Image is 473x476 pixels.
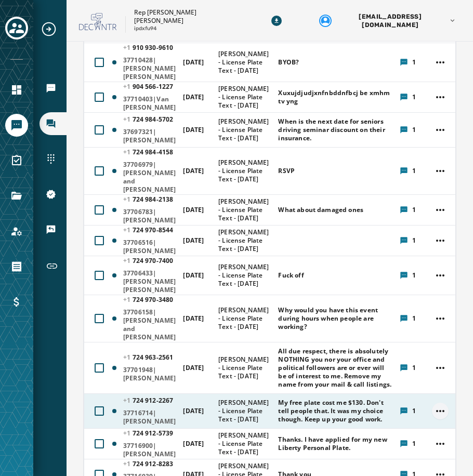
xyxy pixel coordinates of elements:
span: [DATE] [183,92,204,101]
span: [DATE] [183,439,204,448]
span: 724 912 - 5739 [123,429,173,438]
a: Navigate to Files [5,184,28,207]
span: What about damaged ones [278,206,363,214]
span: Xuxujdjudjxnfnbddnfbcj be xmhm tv yng [278,89,392,105]
span: 724 970 - 7400 [123,256,173,265]
span: 1 [412,126,416,134]
span: [PERSON_NAME] - License Plate Text - [DATE] [218,197,271,222]
span: [DATE] [183,363,204,372]
button: User settings [315,8,461,33]
p: Rep [PERSON_NAME] [PERSON_NAME] [134,8,238,25]
span: +1 [123,82,133,91]
span: +1 [123,459,133,468]
span: +1 [123,396,133,405]
span: +1 [123,148,133,156]
a: Navigate to Sending Numbers [40,148,67,170]
a: Navigate to Home [5,78,28,101]
span: [DATE] [183,406,204,415]
a: Navigate to Billing [5,290,28,313]
span: My free plate cost me $130. Don't tell people that. It was my choice though. Keep up your good work. [278,399,392,424]
span: +1 [123,256,133,265]
span: 37716900|[PERSON_NAME] [123,442,176,458]
a: Navigate to Short Links [40,254,67,279]
a: Navigate to 10DLC Registration [40,183,67,206]
span: [PERSON_NAME] - License Plate Text - [DATE] [218,263,271,288]
span: 37706433|[PERSON_NAME] [PERSON_NAME] [123,269,176,294]
span: 1 [412,271,416,280]
span: 724 970 - 3480 [123,295,173,304]
span: 1 [412,440,416,448]
span: +1 [123,295,133,304]
span: 724 912 - 8283 [123,459,173,468]
span: +1 [123,43,133,52]
span: +1 [123,353,133,362]
span: [DATE] [183,236,204,245]
span: [DATE] [183,166,204,175]
span: [DATE] [183,314,204,323]
span: [PERSON_NAME] - License Plate Text - [DATE] [218,228,271,253]
span: 1 [412,58,416,67]
span: [PERSON_NAME] - License Plate Text - [DATE] [218,355,271,380]
span: [PERSON_NAME] - License Plate Text - [DATE] [218,399,271,424]
span: Fuck off [278,271,304,280]
span: 37701948|[PERSON_NAME] [123,366,176,382]
span: [DATE] [183,58,204,67]
span: 904 566 - 1227 [123,82,173,91]
span: 1 [412,364,416,372]
span: 1 [412,167,416,175]
button: Expand sub nav menu [41,21,65,37]
span: [EMAIL_ADDRESS][DOMAIN_NAME] [336,12,444,29]
span: 37710428|[PERSON_NAME] [PERSON_NAME] [123,56,176,81]
span: [PERSON_NAME] - License Plate Text - [DATE] [218,306,271,331]
span: 37697321|[PERSON_NAME] [123,128,176,144]
p: ipdxfu94 [134,25,157,33]
span: 37706516|[PERSON_NAME] [123,239,176,255]
span: [DATE] [183,271,204,280]
span: [PERSON_NAME] - License Plate Text - [DATE] [218,431,271,456]
span: 724 984 - 5702 [123,115,173,124]
span: Why would you have this event during hours when people are working? [278,306,392,331]
a: Navigate to Broadcasts [40,77,67,100]
span: 1 [412,93,416,101]
span: 1 [412,314,416,323]
span: [DATE] [183,205,204,214]
span: 37706158|[PERSON_NAME] and [PERSON_NAME] [123,308,176,341]
a: Navigate to Orders [5,255,28,278]
span: Thanks. I have applied for my new Liberty Personal Plate. [278,435,392,452]
a: Navigate to Surveys [5,149,28,172]
span: +1 [123,115,133,124]
span: 724 984 - 4158 [123,148,173,156]
span: [PERSON_NAME] - License Plate Text - [DATE] [218,50,271,75]
span: [PERSON_NAME] - License Plate Text - [DATE] [218,158,271,183]
span: BYOB? [278,58,299,67]
span: RSVP [278,167,295,175]
span: +1 [123,195,133,204]
span: 724 970 - 8544 [123,226,173,234]
span: +1 [123,429,133,438]
span: 37710403|Van [PERSON_NAME] [123,95,176,112]
span: 724 963 - 2561 [123,353,173,362]
span: 37706979|[PERSON_NAME] and [PERSON_NAME] [123,161,176,194]
span: 1 [412,206,416,214]
span: [PERSON_NAME] - License Plate Text - [DATE] [218,85,271,110]
span: 910 930 - 9610 [123,43,173,52]
span: 37706783|[PERSON_NAME] [123,208,176,224]
a: Navigate to Keywords & Responders [40,218,67,241]
span: 37716714|[PERSON_NAME] [123,409,176,426]
span: 1 [412,407,416,415]
a: Navigate to Messaging [5,114,28,137]
span: When is the next date for seniors driving seminar discount on their insurance. [278,117,392,142]
button: Download Menu [267,11,286,30]
a: Navigate to Inbox [40,112,67,135]
a: Navigate to Account [5,220,28,243]
span: 1 [412,236,416,245]
span: 724 984 - 2138 [123,195,173,204]
span: All due respect, there is absolutely NOTHING you nor your office and political followers are or e... [278,347,392,389]
span: 724 912 - 2267 [123,396,173,405]
span: [PERSON_NAME] - License Plate Text - [DATE] [218,117,271,142]
button: Toggle account select drawer [5,17,28,39]
span: [DATE] [183,125,204,134]
span: +1 [123,226,133,234]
